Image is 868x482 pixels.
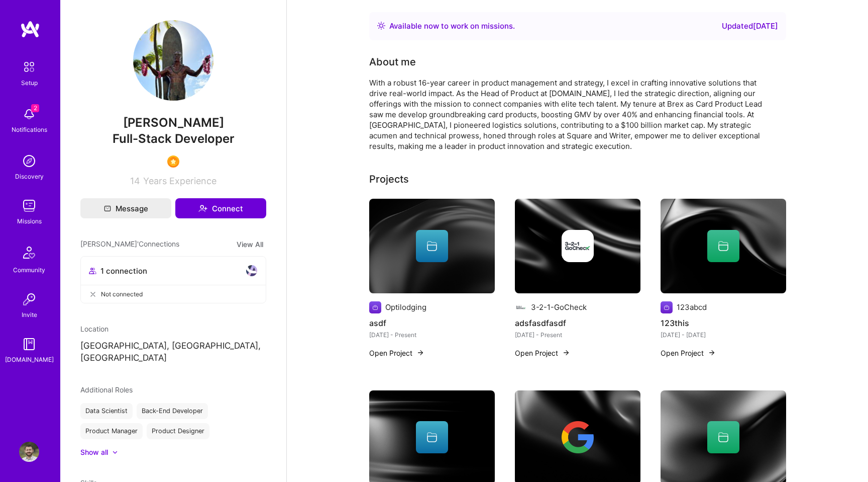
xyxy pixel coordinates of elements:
[515,316,640,330] h4: adsfasdfasdf
[89,290,97,298] i: icon CloseGray
[20,20,40,38] img: logo
[677,302,707,312] div: 123abcd
[19,334,39,354] img: guide book
[89,267,96,275] i: icon Collaborator
[19,289,39,309] img: Invite
[19,196,39,216] img: teamwork
[80,423,143,439] div: Product Manager
[198,204,207,213] i: icon Connect
[515,330,640,340] div: [DATE] - Present
[21,77,38,88] div: Setup
[143,176,216,186] span: Years Experience
[22,309,37,320] div: Invite
[369,330,495,340] div: [DATE] - Present
[369,301,381,313] img: Company logo
[661,301,673,313] img: Company logo
[661,348,716,358] button: Open Project
[369,77,771,151] div: With a robust 16-year career in product management and strategy, I excel in crafting innovative s...
[19,151,39,171] img: discovery
[137,403,208,419] div: Back-End Developer
[167,155,179,168] img: SelectionTeam
[113,131,235,146] span: Full-Stack Developer
[661,316,786,330] h4: 123this
[369,316,495,330] h4: asdf
[515,199,640,293] img: cover
[661,330,786,340] div: [DATE] - [DATE]
[369,54,416,69] div: About me
[19,56,40,77] img: setup
[708,349,716,357] img: arrow-right
[531,302,587,312] div: 3-2-1-GoCheck
[80,340,266,364] p: [GEOGRAPHIC_DATA], [GEOGRAPHIC_DATA], [GEOGRAPHIC_DATA]
[13,265,45,275] div: Community
[101,289,143,299] span: Not connected
[175,198,266,218] button: Connect
[80,256,266,303] button: 1 connectionavatarNot connected
[515,348,570,358] button: Open Project
[369,199,495,293] img: cover
[147,423,209,439] div: Product Designer
[12,124,47,135] div: Notifications
[17,240,41,265] img: Community
[17,442,42,462] a: User Avatar
[133,20,213,101] img: User Avatar
[80,385,133,394] span: Additional Roles
[562,230,594,262] img: Company logo
[246,265,258,277] img: avatar
[661,199,786,293] img: cover
[100,266,147,276] span: 1 connection
[17,216,42,226] div: Missions
[562,349,570,357] img: arrow-right
[389,20,515,32] div: Available now to work on missions .
[104,205,111,212] i: icon Mail
[562,421,594,453] img: Company logo
[234,238,266,250] button: View All
[5,354,54,365] div: [DOMAIN_NAME]
[722,20,778,32] div: Updated [DATE]
[130,176,140,186] span: 14
[515,301,527,313] img: Company logo
[80,447,108,457] div: Show all
[369,348,424,358] button: Open Project
[80,115,266,130] span: [PERSON_NAME]
[80,238,179,250] span: [PERSON_NAME]' Connections
[80,324,266,334] div: Location
[369,172,409,187] div: Projects
[15,171,44,182] div: Discovery
[416,349,424,357] img: arrow-right
[19,104,39,124] img: bell
[385,302,426,312] div: Optilodging
[80,403,133,419] div: Data Scientist
[31,104,39,112] span: 2
[80,198,171,218] button: Message
[377,22,385,30] img: Availability
[19,442,39,462] img: User Avatar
